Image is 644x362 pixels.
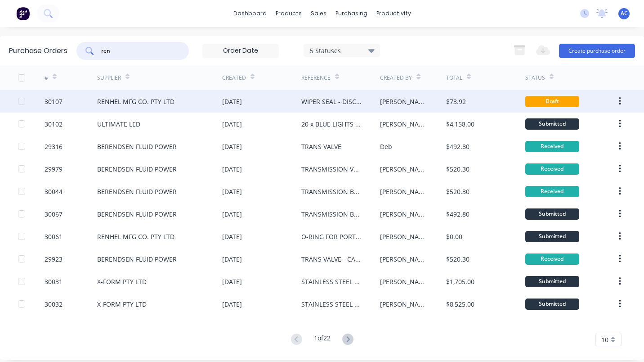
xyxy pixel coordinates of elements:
[97,164,177,174] div: BERENDSEN FLUID POWER
[525,299,579,310] div: Submitted
[446,119,474,129] div: $4,158.00
[222,254,242,264] div: [DATE]
[525,96,579,107] div: Draft
[380,119,428,129] div: [PERSON_NAME]
[525,186,579,197] div: Received
[601,335,608,344] span: 10
[525,231,579,242] div: Submitted
[45,254,63,264] div: 29923
[203,44,278,58] input: Order Date
[16,7,30,20] img: Factory
[301,142,341,151] div: TRANS VALVE
[380,164,428,174] div: [PERSON_NAME]
[301,299,362,309] div: STAINLESS STEEL FORK ARM CLADDING X 5 PAIR - CAT DP 25
[222,232,242,241] div: [DATE]
[380,97,428,106] div: [PERSON_NAME]
[446,254,470,264] div: $520.30
[97,209,177,219] div: BERENDSEN FLUID POWER
[301,74,331,82] div: Reference
[446,232,462,241] div: $0.00
[222,299,242,309] div: [DATE]
[45,119,63,129] div: 30102
[45,164,63,174] div: 29979
[446,209,470,219] div: $492.80
[559,44,635,58] button: Create purchase order
[97,97,174,106] div: RENHEL MFG CO. PTY LTD
[97,119,140,129] div: ULTIMATE LED
[446,299,474,309] div: $8,525.00
[380,299,428,309] div: [PERSON_NAME]
[525,74,545,82] div: Status
[525,118,579,130] div: Submitted
[525,208,579,220] div: Submitted
[301,164,362,174] div: TRANSMISSION VALVE
[45,187,63,196] div: 30044
[97,277,147,286] div: X-FORM PTY LTD
[97,254,177,264] div: BERENDSEN FLUID POWER
[45,232,63,241] div: 30061
[271,7,306,20] div: products
[314,333,331,346] div: 1 of 22
[301,97,362,106] div: WIPER SEAL - DISCONNECT
[222,119,242,129] div: [DATE]
[380,142,392,151] div: Deb
[301,277,362,286] div: STAINLESS STEEL FORK ARM CLADDING X 1 PAIR - UNITED EQUIP
[525,253,579,265] div: Received
[301,232,362,241] div: O-RING FOR PORT-A-POWER
[229,7,271,20] a: dashboard
[222,187,242,196] div: [DATE]
[621,9,628,18] span: AC
[222,209,242,219] div: [DATE]
[222,74,246,82] div: Created
[45,209,63,219] div: 30067
[301,187,362,196] div: TRANSMISSION BLOCK
[446,74,462,82] div: Total
[380,187,428,196] div: [PERSON_NAME]
[222,277,242,286] div: [DATE]
[45,97,63,106] div: 30107
[446,277,474,286] div: $1,705.00
[97,187,177,196] div: BERENDSEN FLUID POWER
[372,7,416,20] div: productivity
[525,163,579,175] div: Received
[525,276,579,287] div: Submitted
[97,74,121,82] div: Supplier
[446,187,470,196] div: $520.30
[97,299,147,309] div: X-FORM PTY LTD
[446,142,470,151] div: $492.80
[306,7,331,20] div: sales
[45,142,63,151] div: 29316
[331,7,372,20] div: purchasing
[525,141,579,152] div: Received
[222,164,242,174] div: [DATE]
[380,232,428,241] div: [PERSON_NAME]
[222,97,242,106] div: [DATE]
[380,254,428,264] div: [PERSON_NAME]
[222,142,242,151] div: [DATE]
[446,164,470,174] div: $520.30
[380,209,428,219] div: [PERSON_NAME]
[100,46,175,55] input: Search purchase orders...
[301,209,362,219] div: TRANSMISSION BLOCK - [GEOGRAPHIC_DATA]
[45,74,48,82] div: #
[446,97,466,106] div: $73.92
[301,119,362,129] div: 20 x BLUE LIGHTS - MLA
[97,142,177,151] div: BERENDSEN FLUID POWER
[301,254,362,264] div: TRANS VALVE - CAT DP25
[45,299,63,309] div: 30032
[310,45,374,55] div: 5 Statuses
[97,232,174,241] div: RENHEL MFG CO. PTY LTD
[380,74,412,82] div: Created By
[45,277,63,286] div: 30031
[380,277,428,286] div: [PERSON_NAME]
[9,45,67,56] div: Purchase Orders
